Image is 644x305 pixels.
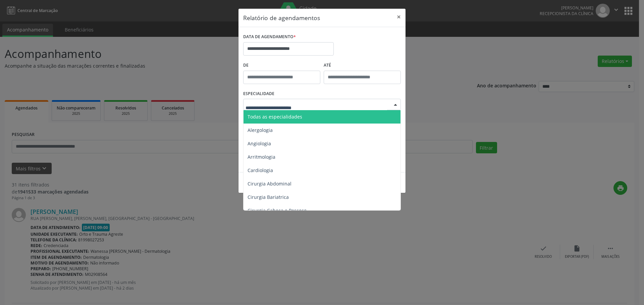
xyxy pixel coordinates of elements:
span: Alergologia [248,127,273,133]
button: Close [392,9,406,25]
label: De [243,60,320,71]
span: Angiologia [248,140,271,147]
label: DATA DE AGENDAMENTO [243,32,296,42]
span: Todas as especialidades [248,113,302,120]
label: ESPECIALIDADE [243,89,274,99]
span: Cirurgia Bariatrica [248,194,289,200]
span: Cirurgia Cabeça e Pescoço [248,207,307,214]
span: Cardiologia [248,167,273,173]
span: Cirurgia Abdominal [248,180,291,187]
label: ATÉ [324,60,401,71]
span: Arritmologia [248,154,275,160]
h5: Relatório de agendamentos [243,13,320,22]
